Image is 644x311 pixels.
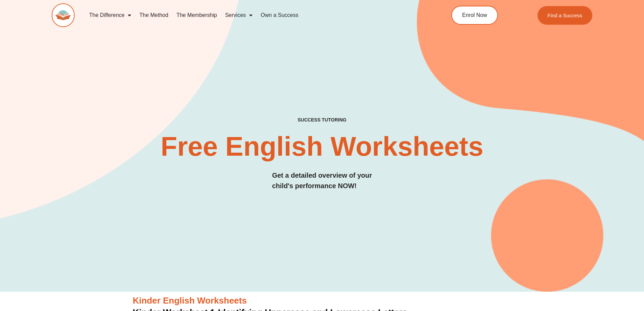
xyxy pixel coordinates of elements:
nav: Menu [85,7,421,23]
a: The Difference [85,7,136,23]
span: Find a Success [548,13,582,18]
a: Enrol Now [451,6,498,25]
h3: Kinder English Worksheets [133,295,511,307]
h3: Get a detailed overview of your child's performance NOW! [272,170,372,191]
a: Own a Success [257,7,302,23]
a: The Membership [172,7,221,23]
span: Enrol Now [462,13,487,18]
h2: Free English Worksheets​ [144,133,501,160]
a: Services [221,7,257,23]
a: The Method [135,7,172,23]
h4: SUCCESS TUTORING​ [242,117,402,123]
a: Find a Success [538,6,593,25]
